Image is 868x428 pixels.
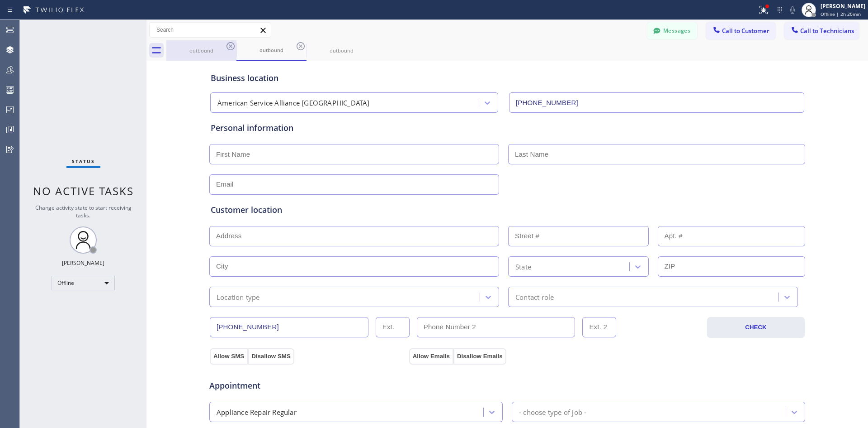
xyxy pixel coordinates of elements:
input: Phone Number [509,92,804,113]
input: Phone Number 2 [417,317,576,337]
span: Appointment [209,380,407,392]
button: Messages [647,22,697,39]
span: Change activity state to start receiving tasks. [35,204,132,219]
span: Status [72,158,95,164]
input: ZIP [658,256,806,277]
input: Ext. 2 [582,317,616,337]
button: CHECK [707,317,805,338]
button: Allow Emails [409,348,453,365]
input: First Name [209,144,499,164]
div: Customer location [211,204,804,216]
input: Search [150,23,271,37]
div: American Service Alliance [GEOGRAPHIC_DATA] [217,98,370,108]
button: Disallow Emails [453,348,506,365]
span: Call to Technicians [800,27,854,35]
div: Location type [217,292,260,302]
input: Ext. [376,317,410,337]
input: City [209,256,499,277]
div: - choose type of job - [519,407,586,417]
div: [PERSON_NAME] [821,2,865,10]
div: Business location [211,72,804,84]
input: Email [209,174,499,195]
span: Offline | 2h 20min [821,11,861,17]
div: Appliance Repair Regular [217,407,297,417]
div: outbound [307,47,376,54]
input: Address [209,226,499,246]
span: Call to Customer [722,27,769,35]
button: Call to Technicians [784,22,859,39]
input: Apt. # [658,226,806,246]
button: Allow SMS [210,348,248,365]
div: outbound [237,47,306,53]
div: Contact role [515,292,554,302]
div: State [515,261,531,272]
span: No active tasks [33,183,134,198]
div: Offline [52,276,115,290]
input: Street # [508,226,649,246]
div: Personal information [211,122,804,134]
div: [PERSON_NAME] [62,259,104,267]
button: Call to Customer [706,22,775,39]
input: Last Name [508,144,805,164]
input: Phone Number [210,317,368,337]
button: Disallow SMS [248,348,294,365]
button: Mute [786,4,799,16]
div: outbound [167,47,236,54]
